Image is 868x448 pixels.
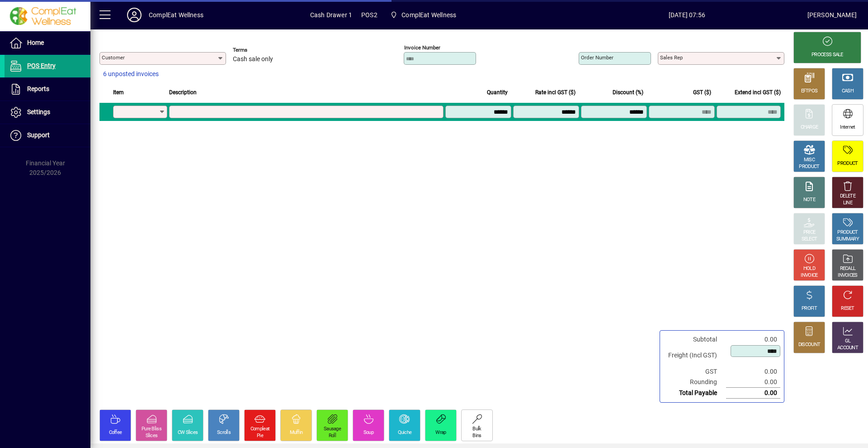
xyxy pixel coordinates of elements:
[664,366,726,377] td: GST
[804,157,815,164] div: MISC
[801,272,817,279] div: INVOICE
[398,429,412,436] div: Quiche
[109,429,122,436] div: Coffee
[836,236,859,243] div: SUMMARY
[472,426,481,433] div: Bulk
[329,433,336,439] div: Roll
[250,426,269,433] div: Compleat
[802,305,817,312] div: PROFIT
[27,39,44,46] span: Home
[178,429,198,436] div: CW Slices
[799,164,819,170] div: PRODUCT
[664,377,726,388] td: Rounding
[113,87,124,97] span: Item
[257,433,263,439] div: Pie
[5,124,90,147] a: Support
[811,52,843,58] div: PROCESS SALE
[233,47,287,53] span: Terms
[803,197,815,203] div: NOTE
[27,85,49,92] span: Reports
[363,429,373,436] div: Soup
[798,342,820,348] div: DISCOUNT
[735,87,781,97] span: Extend incl GST ($)
[290,429,303,436] div: Muffin
[472,433,481,439] div: Bins
[120,7,149,23] button: Profile
[840,124,855,131] div: Internet
[103,69,159,79] span: 6 unposted invoices
[566,8,807,22] span: [DATE] 07:56
[807,8,857,22] div: [PERSON_NAME]
[837,345,858,352] div: ACCOUNT
[801,124,818,131] div: CHARGE
[613,87,643,97] span: Discount (%)
[487,87,508,97] span: Quantity
[5,78,90,101] a: Reports
[802,236,817,243] div: SELECT
[840,193,855,200] div: DELETE
[169,87,197,97] span: Description
[664,345,726,366] td: Freight (Incl GST)
[217,429,231,436] div: Scrolls
[324,426,341,433] div: Sausage
[838,272,857,279] div: INVOICES
[801,88,818,95] div: EFTPOS
[233,56,273,63] span: Cash sale only
[664,334,726,345] td: Subtotal
[693,87,711,97] span: GST ($)
[27,108,50,116] span: Settings
[146,433,158,439] div: Slices
[535,87,576,97] span: Rate incl GST ($)
[837,229,858,236] div: PRODUCT
[726,334,780,345] td: 0.00
[435,429,446,436] div: Wrap
[581,54,613,61] mat-label: Order number
[803,229,816,236] div: PRICE
[841,305,854,312] div: RESET
[99,66,162,82] button: 6 unposted invoices
[842,88,854,95] div: CASH
[664,388,726,399] td: Total Payable
[27,62,56,69] span: POS Entry
[102,54,125,61] mat-label: Customer
[845,338,851,345] div: GL
[404,44,440,51] mat-label: Invoice number
[726,366,780,377] td: 0.00
[361,8,377,22] span: POS2
[387,7,460,23] span: ComplEat Wellness
[27,131,50,139] span: Support
[401,8,456,22] span: ComplEat Wellness
[837,160,858,167] div: PRODUCT
[310,8,352,22] span: Cash Drawer 1
[726,388,780,399] td: 0.00
[660,54,683,61] mat-label: Sales rep
[149,8,203,22] div: ComplEat Wellness
[803,265,815,272] div: HOLD
[843,200,852,207] div: LINE
[5,32,90,54] a: Home
[726,377,780,388] td: 0.00
[5,101,90,124] a: Settings
[142,426,161,433] div: Pure Bliss
[840,265,856,272] div: RECALL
